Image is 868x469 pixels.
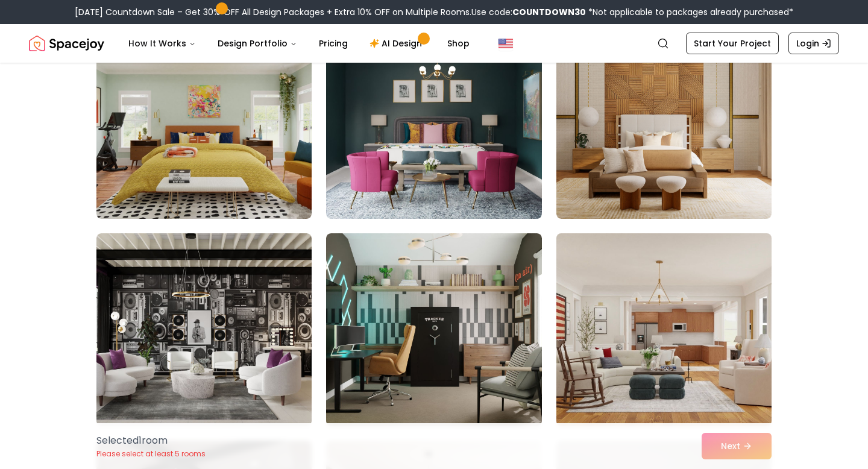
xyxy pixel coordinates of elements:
[556,26,772,219] img: Room room-9
[326,233,541,426] img: Room room-11
[498,36,513,51] img: United States
[360,31,435,55] a: AI Design
[326,26,541,219] img: Room room-8
[309,31,357,55] a: Pricing
[471,6,586,18] span: Use code:
[29,31,104,55] img: Spacejoy Logo
[29,24,839,63] nav: Global
[512,6,586,18] b: COUNTDOWN30
[119,31,206,55] button: How It Works
[686,33,779,54] a: Start Your Project
[96,449,206,459] p: Please select at least 5 rooms
[96,26,312,219] img: Room room-7
[119,31,479,55] nav: Main
[29,31,104,55] a: Spacejoy
[96,433,206,448] p: Selected 1 room
[208,31,307,55] button: Design Portfolio
[788,33,839,54] a: Login
[75,6,793,18] div: [DATE] Countdown Sale – Get 30% OFF All Design Packages + Extra 10% OFF on Multiple Rooms.
[586,6,793,18] span: *Not applicable to packages already purchased*
[438,31,479,55] a: Shop
[96,233,312,426] img: Room room-10
[551,228,777,431] img: Room room-12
